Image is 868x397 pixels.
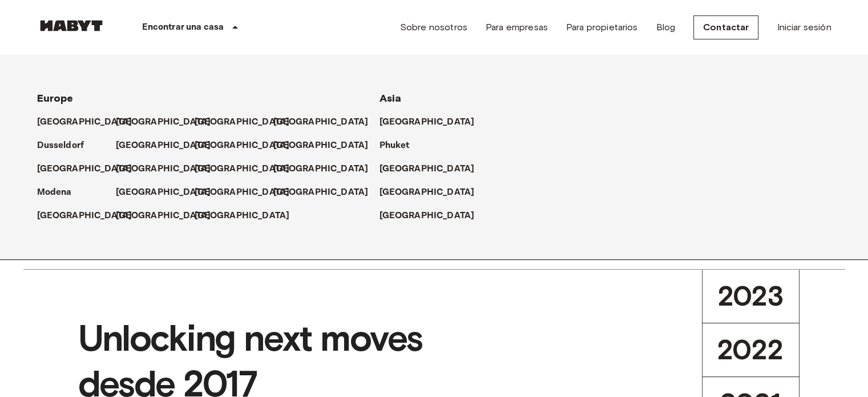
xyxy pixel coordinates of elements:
[37,115,144,129] a: [GEOGRAPHIC_DATA]
[195,139,301,153] a: [GEOGRAPHIC_DATA]
[693,15,758,39] a: Contactar
[195,209,301,223] a: [GEOGRAPHIC_DATA]
[717,279,784,313] span: 2023
[380,162,475,176] p: [GEOGRAPHIC_DATA]
[273,186,369,199] p: [GEOGRAPHIC_DATA]
[273,162,369,176] p: [GEOGRAPHIC_DATA]
[273,115,369,129] p: [GEOGRAPHIC_DATA]
[116,209,211,223] p: [GEOGRAPHIC_DATA]
[116,139,211,153] p: [GEOGRAPHIC_DATA]
[380,209,475,223] p: [GEOGRAPHIC_DATA]
[273,115,380,129] a: [GEOGRAPHIC_DATA]
[37,139,96,153] a: Dusseldorf
[37,186,83,199] a: Modena
[777,21,831,34] a: Iniciar sesión
[37,162,132,176] p: [GEOGRAPHIC_DATA]
[656,21,675,34] a: Blog
[37,139,84,153] p: Dusseldorf
[195,139,290,153] p: [GEOGRAPHIC_DATA]
[566,21,638,34] a: Para propietarios
[380,115,486,129] a: [GEOGRAPHIC_DATA]
[195,115,301,129] a: [GEOGRAPHIC_DATA]
[195,115,290,129] p: [GEOGRAPHIC_DATA]
[273,139,380,153] a: [GEOGRAPHIC_DATA]
[273,162,380,176] a: [GEOGRAPHIC_DATA]
[195,162,301,176] a: [GEOGRAPHIC_DATA]
[116,115,223,129] a: [GEOGRAPHIC_DATA]
[142,21,224,34] p: Encontrar una casa
[116,186,211,199] p: [GEOGRAPHIC_DATA]
[116,186,223,199] a: [GEOGRAPHIC_DATA]
[116,115,211,129] p: [GEOGRAPHIC_DATA]
[116,162,223,176] a: [GEOGRAPHIC_DATA]
[195,162,290,176] p: [GEOGRAPHIC_DATA]
[380,186,486,199] a: [GEOGRAPHIC_DATA]
[195,209,290,223] p: [GEOGRAPHIC_DATA]
[37,186,72,199] p: Modena
[702,323,800,376] button: 2022
[116,139,223,153] a: [GEOGRAPHIC_DATA]
[37,115,132,129] p: [GEOGRAPHIC_DATA]
[37,209,132,223] p: [GEOGRAPHIC_DATA]
[37,209,144,223] a: [GEOGRAPHIC_DATA]
[486,21,548,34] a: Para empresas
[380,162,486,176] a: [GEOGRAPHIC_DATA]
[116,162,211,176] p: [GEOGRAPHIC_DATA]
[400,21,467,34] a: Sobre nosotros
[380,92,402,105] span: Asia
[37,92,74,105] span: Europe
[273,139,369,153] p: [GEOGRAPHIC_DATA]
[37,162,144,176] a: [GEOGRAPHIC_DATA]
[380,139,410,153] p: Phuket
[717,333,784,367] span: 2022
[273,186,380,199] a: [GEOGRAPHIC_DATA]
[195,186,301,199] a: [GEOGRAPHIC_DATA]
[37,20,106,31] img: Habyt
[380,139,421,153] a: Phuket
[380,209,486,223] a: [GEOGRAPHIC_DATA]
[702,270,800,323] button: 2023
[116,209,223,223] a: [GEOGRAPHIC_DATA]
[380,115,475,129] p: [GEOGRAPHIC_DATA]
[195,186,290,199] p: [GEOGRAPHIC_DATA]
[380,186,475,199] p: [GEOGRAPHIC_DATA]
